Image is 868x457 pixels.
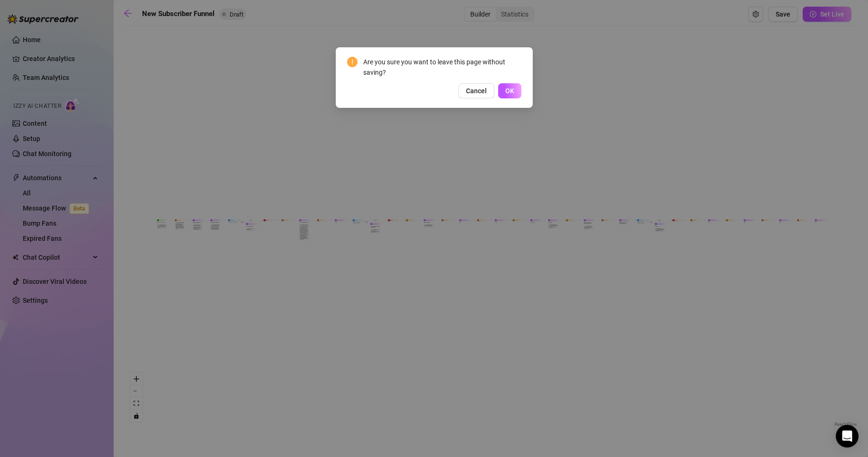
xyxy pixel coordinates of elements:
[498,83,521,98] button: OK
[505,87,514,95] span: OK
[347,57,358,67] span: exclamation-circle
[466,87,487,95] span: Cancel
[363,57,521,78] div: Are you sure you want to leave this page without saving?
[836,425,859,448] div: Open Intercom Messenger
[458,83,494,98] button: Cancel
